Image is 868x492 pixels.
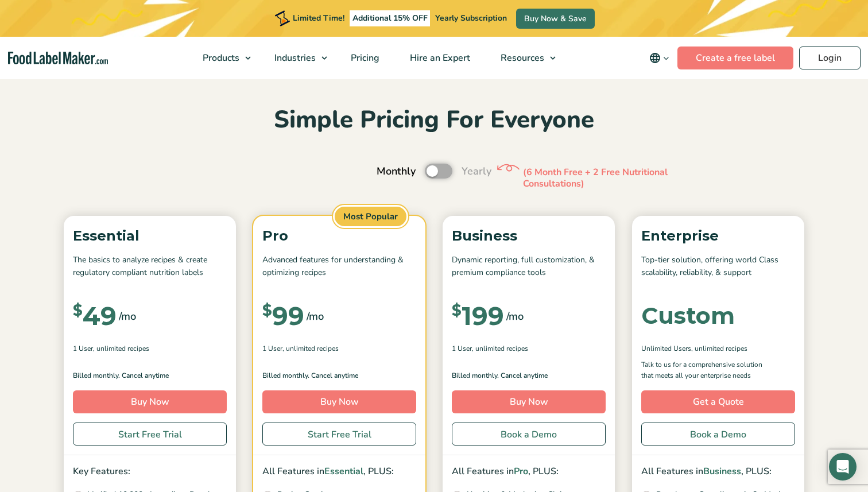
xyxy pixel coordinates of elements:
[452,225,606,247] p: Business
[73,225,227,247] p: Essential
[347,52,381,64] span: Pricing
[73,423,227,445] a: Start Free Trial
[262,390,416,413] a: Buy Now
[73,390,227,413] a: Buy Now
[435,13,507,24] span: Yearly Subscription
[262,303,272,318] span: $
[641,225,795,247] p: Enterprise
[641,423,795,445] a: Book a Demo
[262,464,416,479] p: All Features in , PLUS:
[73,303,117,328] div: 49
[452,303,462,318] span: $
[73,303,83,318] span: $
[119,308,136,324] span: /mo
[829,453,857,481] div: Open Intercom Messenger
[377,164,416,179] span: Monthly
[73,254,227,280] p: The basics to analyze recipes & create regulatory compliant nutrition labels
[73,343,93,354] span: 1 User
[641,390,795,413] a: Get a Quote
[472,343,528,354] span: , Unlimited Recipes
[262,343,282,354] span: 1 User
[188,37,257,79] a: Products
[395,37,483,79] a: Hire an Expert
[691,343,747,354] span: , Unlimited Recipes
[271,52,317,64] span: Industries
[452,423,606,445] a: Book a Demo
[262,254,416,280] p: Advanced features for understanding & optimizing recipes
[452,303,504,328] div: 199
[58,104,810,136] h2: Simple Pricing For Everyone
[282,343,339,354] span: , Unlimited Recipes
[516,9,595,29] a: Buy Now & Save
[452,254,606,280] p: Dynamic reporting, full customization, & premium compliance tools
[262,225,416,247] p: Pro
[350,10,431,26] span: Additional 15% OFF
[641,254,795,280] p: Top-tier solution, offering world Class scalability, reliability, & support
[641,464,795,479] p: All Features in , PLUS:
[425,164,452,179] label: Toggle
[93,343,149,354] span: , Unlimited Recipes
[333,205,408,228] span: Most Popular
[199,52,241,64] span: Products
[799,47,861,69] a: Login
[452,343,472,354] span: 1 User
[486,37,561,79] a: Resources
[73,464,227,479] p: Key Features:
[497,52,545,64] span: Resources
[641,359,773,381] p: Talk to us for a comprehensive solution that meets all your enterprise needs
[462,164,491,179] span: Yearly
[262,423,416,445] a: Start Free Trial
[73,370,227,381] p: Billed monthly. Cancel anytime
[506,308,524,324] span: /mo
[406,52,471,64] span: Hire an Expert
[262,370,416,381] p: Billed monthly. Cancel anytime
[307,308,324,324] span: /mo
[324,465,363,478] span: Essential
[514,465,528,478] span: Pro
[293,13,344,24] span: Limited Time!
[336,37,392,79] a: Pricing
[523,166,695,191] p: (6 Month Free + 2 Free Nutritional Consultations)
[452,464,606,479] p: All Features in , PLUS:
[677,47,793,69] a: Create a free label
[641,343,691,354] span: Unlimited Users
[262,303,304,328] div: 99
[452,390,606,413] a: Buy Now
[452,370,606,381] p: Billed monthly. Cancel anytime
[641,304,735,327] div: Custom
[703,465,741,478] span: Business
[259,37,333,79] a: Industries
